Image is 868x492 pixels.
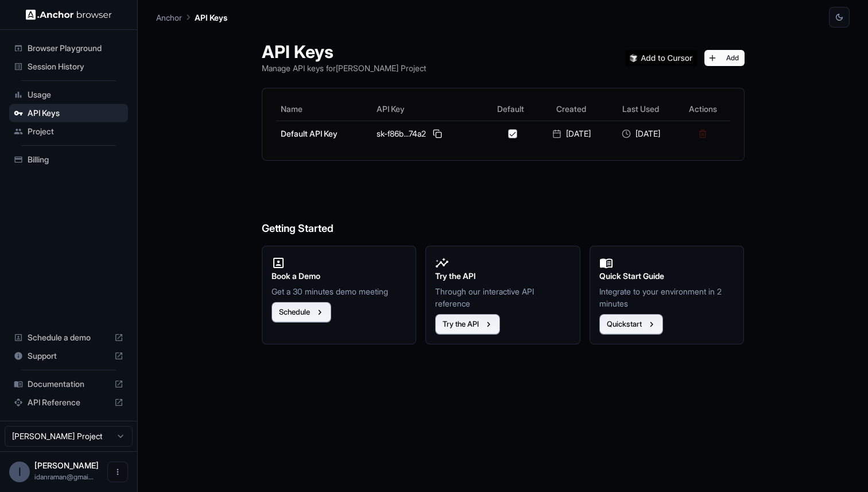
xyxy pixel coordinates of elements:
[599,314,663,335] button: Quickstart
[28,154,123,165] span: Billing
[28,42,123,54] span: Browser Playground
[435,270,571,282] h2: Try the API
[276,121,373,146] td: Default API Key
[276,98,373,121] th: Name
[262,175,745,237] h6: Getting Started
[262,41,426,62] h1: API Keys
[611,128,671,140] div: [DATE]
[28,378,110,390] span: Documentation
[541,128,602,140] div: [DATE]
[9,462,30,482] div: I
[704,50,745,66] button: Add
[9,39,128,57] div: Browser Playground
[26,9,112,20] img: Anchor Logo
[9,375,128,393] div: Documentation
[9,328,128,347] div: Schedule a demo
[195,11,227,24] p: API Keys
[272,285,407,297] p: Get a 30 minutes demo meeting
[435,314,500,335] button: Try the API
[9,104,128,122] div: API Keys
[156,11,182,24] p: Anchor
[9,57,128,76] div: Session History
[599,270,735,282] h2: Quick Start Guide
[262,62,426,74] p: Manage API keys for [PERSON_NAME] Project
[28,332,110,343] span: Schedule a demo
[156,11,227,24] nav: breadcrumb
[676,98,730,121] th: Actions
[377,127,479,141] div: sk-f86b...74a2
[9,393,128,412] div: API Reference
[435,285,571,309] p: Through our interactive API reference
[599,285,735,309] p: Integrate to your environment in 2 minutes
[431,127,444,141] button: Copy API key
[625,50,697,66] img: Add anchorbrowser MCP server to Cursor
[537,98,606,121] th: Created
[34,460,99,470] span: Idan Raman
[28,397,110,408] span: API Reference
[272,270,407,282] h2: Book a Demo
[28,89,123,100] span: Usage
[272,302,331,323] button: Schedule
[484,98,537,121] th: Default
[28,61,123,72] span: Session History
[9,347,128,365] div: Support
[107,462,128,482] button: Open menu
[28,350,110,362] span: Support
[28,126,123,137] span: Project
[372,98,484,121] th: API Key
[9,122,128,141] div: Project
[9,86,128,104] div: Usage
[34,472,94,481] span: idanraman@gmail.com
[606,98,676,121] th: Last Used
[28,107,123,119] span: API Keys
[9,150,128,169] div: Billing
